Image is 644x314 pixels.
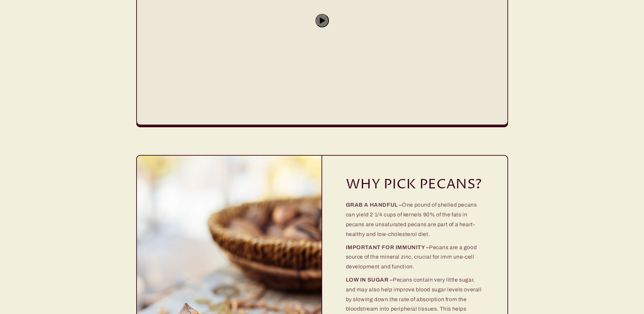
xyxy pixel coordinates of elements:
strong: IMPORTANT FOR IMMUNITY – [346,244,429,250]
p: One pound of shelled pecans can yield 2 1/4 cups of kernels 90% of the fats in pecans are unsatur... [346,200,484,239]
strong: LOW IN SUGAR – [346,277,393,283]
strong: GRAB A HANDFUL – [346,202,402,208]
p: Pecans are a good source of the mineral zinc, crucial for imm une-cell development and function. [346,243,484,272]
h2: WHY PICK PECANS? [346,176,482,193]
